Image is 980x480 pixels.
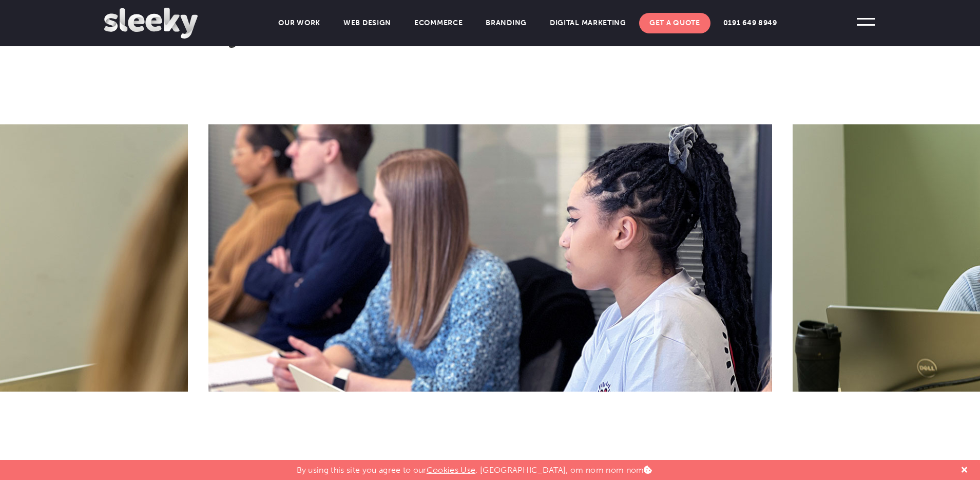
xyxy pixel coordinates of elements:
[104,8,198,39] img: Sleeky Web Design Newcastle
[540,13,637,33] a: Digital Marketing
[713,13,787,33] a: 0191 649 8949
[475,13,537,33] a: Branding
[639,13,710,33] a: Get A Quote
[297,460,652,475] p: By using this site you agree to our . [GEOGRAPHIC_DATA], om nom nom nom
[404,13,473,33] a: Ecommerce
[427,465,476,475] a: Cookies Use
[208,124,772,392] img: Sleeky Team
[333,13,401,33] a: Web Design
[268,13,331,33] a: Our Work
